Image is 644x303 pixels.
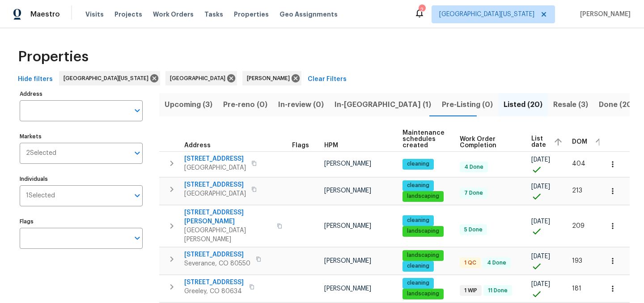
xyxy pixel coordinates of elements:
span: 213 [572,188,582,194]
span: Done (206) [599,98,640,111]
span: [STREET_ADDRESS] [184,154,246,163]
span: Projects [114,10,142,19]
div: [GEOGRAPHIC_DATA][US_STATE] [59,71,160,85]
span: 209 [572,223,585,229]
span: [PERSON_NAME] [324,258,371,264]
span: [DATE] [531,157,550,163]
span: [STREET_ADDRESS][PERSON_NAME] [184,208,271,226]
span: [GEOGRAPHIC_DATA] [184,189,246,198]
button: Hide filters [14,71,56,88]
div: 2 [419,5,425,14]
span: [PERSON_NAME] [324,161,371,167]
span: Upcoming (3) [165,98,212,111]
span: [GEOGRAPHIC_DATA][US_STATE] [439,10,534,19]
div: [PERSON_NAME] [242,71,301,85]
span: Maintenance schedules created [402,130,445,149]
span: Geo Assignments [280,10,338,19]
span: Listed (20) [504,98,542,111]
span: Hide filters [18,74,53,85]
button: Clear Filters [304,71,350,88]
span: [GEOGRAPHIC_DATA] [170,74,229,83]
label: Individuals [20,176,143,182]
span: cleaning [403,182,433,189]
span: [PERSON_NAME] [324,286,371,292]
span: 7 Done [461,189,487,197]
label: Address [20,91,143,97]
span: landscaping [403,192,443,200]
span: [DATE] [531,184,550,190]
span: Work Orders [153,10,194,19]
span: cleaning [403,217,433,224]
span: 5 Done [461,226,486,234]
span: 193 [572,258,582,264]
span: [PERSON_NAME] [324,223,371,229]
span: 4 Done [461,163,487,171]
span: 2 Selected [26,149,56,157]
span: 1 QC [461,259,480,267]
span: [GEOGRAPHIC_DATA] [184,163,246,172]
span: 181 [572,286,581,292]
span: cleaning [403,279,433,287]
span: [DATE] [531,281,550,287]
span: Clear Filters [308,74,347,85]
span: [DATE] [531,218,550,225]
span: landscaping [403,252,443,259]
span: cleaning [403,160,433,168]
span: Visits [85,10,104,19]
span: Pre-Listing (0) [442,98,493,111]
span: Severance, CO 80550 [184,259,250,268]
span: Resale (3) [553,98,588,111]
span: 4 Done [483,259,510,267]
span: landscaping [403,227,443,235]
span: Tasks [204,11,223,17]
label: Markets [20,134,143,139]
span: 404 [572,161,585,167]
span: [DATE] [531,253,550,260]
span: DOM [572,139,587,145]
span: Pre-reno (0) [223,98,267,111]
span: List date [531,136,546,148]
span: Properties [234,10,269,19]
span: [STREET_ADDRESS] [184,180,246,189]
span: Properties [18,52,89,61]
span: [STREET_ADDRESS] [184,278,244,287]
button: Open [131,189,144,202]
span: [STREET_ADDRESS] [184,250,250,259]
span: [PERSON_NAME] [576,10,631,19]
span: landscaping [403,290,443,298]
span: 1 WIP [461,287,481,294]
span: [PERSON_NAME] [324,188,371,194]
span: Maestro [30,10,60,19]
span: Work Order Completion [460,136,516,149]
span: Address [184,142,211,149]
span: 1 Selected [26,192,55,200]
span: [GEOGRAPHIC_DATA][PERSON_NAME] [184,226,271,244]
span: 11 Done [484,287,511,294]
span: Flags [292,142,309,149]
span: cleaning [403,262,433,270]
button: Open [131,232,144,244]
span: [GEOGRAPHIC_DATA][US_STATE] [64,74,152,83]
span: HPM [324,142,338,149]
label: Flags [20,219,143,224]
span: In-[GEOGRAPHIC_DATA] (1) [335,98,431,111]
span: In-review (0) [278,98,324,111]
button: Open [131,147,144,159]
button: Open [131,104,144,117]
span: Greeley, CO 80634 [184,287,244,296]
span: [PERSON_NAME] [247,74,293,83]
div: [GEOGRAPHIC_DATA] [165,71,237,85]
